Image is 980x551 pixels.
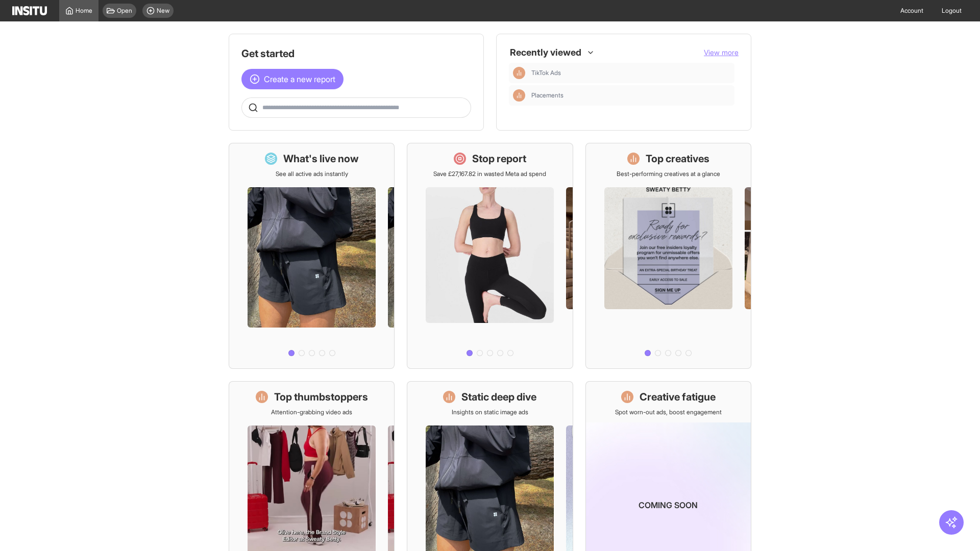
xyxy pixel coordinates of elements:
p: See all active ads instantly [276,170,348,178]
button: Create a new report [241,69,344,89]
span: View more [704,48,739,57]
span: Placements [531,91,730,99]
div: Insights [513,67,525,79]
h1: Top thumbstoppers [274,390,368,404]
p: Save £27,167.82 in wasted Meta ad spend [433,170,546,178]
span: Open [117,7,132,15]
span: Home [76,7,92,15]
img: Logo [12,6,47,15]
span: Create a new report [264,73,335,85]
h1: What's live now [283,152,359,166]
span: New [157,7,169,15]
p: Best-performing creatives at a glance [617,170,720,178]
span: Placements [531,91,563,99]
p: Insights on static image ads [452,408,528,416]
h1: Static deep dive [461,390,536,404]
p: Attention-grabbing video ads [271,408,352,416]
span: TikTok Ads [531,69,730,77]
h1: Stop report [472,152,526,166]
a: Top creativesBest-performing creatives at a glance [585,143,751,369]
h1: Top creatives [646,152,709,166]
span: TikTok Ads [531,69,561,77]
button: View more [704,47,739,58]
h1: Get started [241,46,471,61]
a: Stop reportSave £27,167.82 in wasted Meta ad spend [407,143,573,369]
div: Insights [513,89,525,102]
a: What's live nowSee all active ads instantly [229,143,395,369]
